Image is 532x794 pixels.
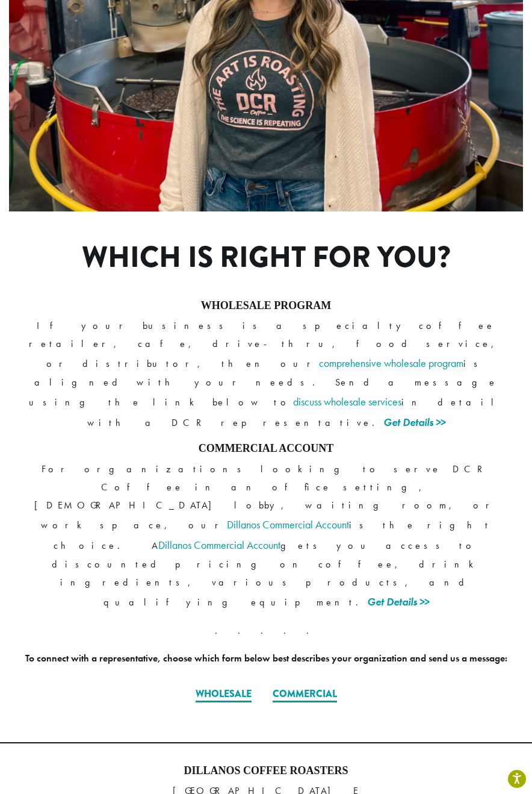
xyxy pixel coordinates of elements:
[18,442,514,455] h4: COMMERCIAL ACCOUNT
[158,538,280,552] a: Dillanos Commercial Account
[196,687,252,702] a: Wholesale
[367,595,429,608] a: Get Details >>
[227,517,349,531] a: Dillanos Commercial Account
[25,652,507,664] strong: To connect with a representative, choose which form below best describes your organization and se...
[18,317,514,433] p: If your business is a specialty coffee retailer, cafe, drive-thru, food service, or distributor, ...
[293,395,401,408] a: discuss wholesale services
[273,687,337,702] a: Commercial
[9,764,523,778] h4: Dillanos Coffee Roasters
[60,240,473,275] h1: Which is right for you?
[18,460,514,612] p: For organizations looking to serve DCR Coffee in an office setting, [DEMOGRAPHIC_DATA] lobby, wai...
[18,299,514,313] h4: WHOLESALE PROGRAM
[18,622,514,640] p: . . . . .
[319,356,463,370] a: comprehensive wholesale program
[383,415,445,429] a: Get Details >>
